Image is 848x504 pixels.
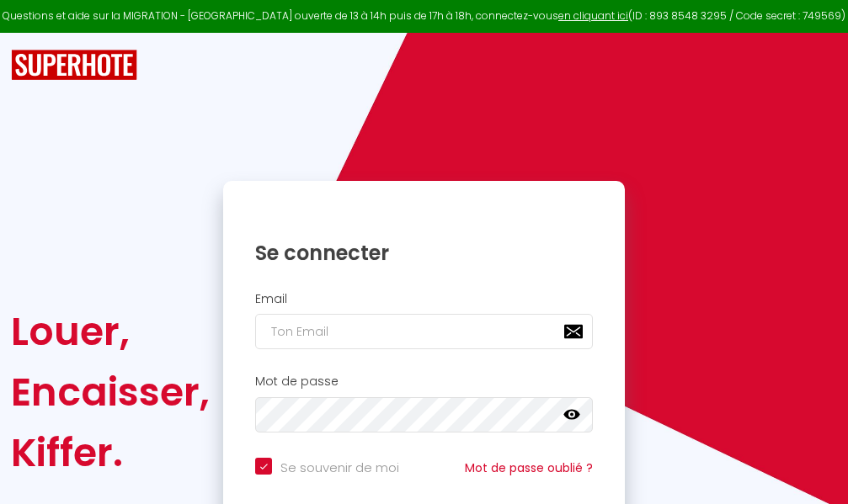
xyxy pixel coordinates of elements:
div: Louer, [11,301,210,362]
h2: Email [255,292,593,306]
a: en cliquant ici [558,8,628,23]
img: SuperHote logo [11,50,137,81]
div: Encaisser, [11,362,210,422]
div: Kiffer. [11,422,210,483]
h1: Se connecter [255,240,593,266]
input: Ton Email [255,314,593,349]
h2: Mot de passe [255,374,593,389]
a: Mot de passe oublié ? [465,459,593,476]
